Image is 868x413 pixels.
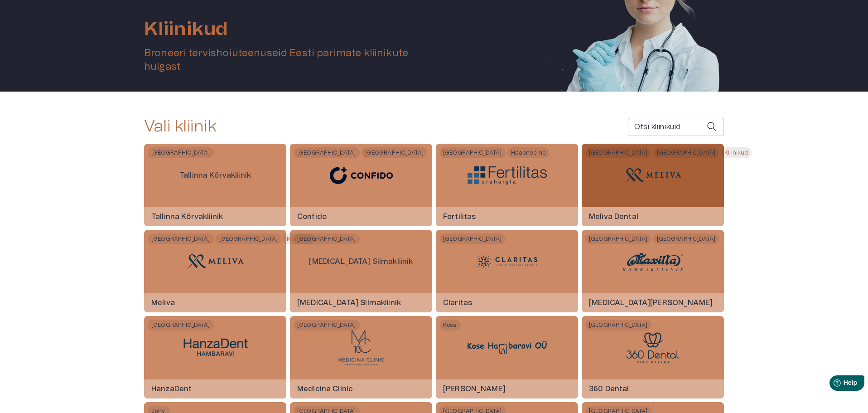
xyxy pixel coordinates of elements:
span: [GEOGRAPHIC_DATA] [294,147,360,158]
a: [GEOGRAPHIC_DATA]Claritas logoClaritas [436,230,578,312]
span: [GEOGRAPHIC_DATA] [148,320,214,330]
span: Kose [439,320,461,330]
h5: Broneeri tervishoiuteenuseid Eesti parimate kliinikute hulgast [144,47,438,73]
h6: Medicina Clinic [290,377,360,401]
a: KoseKose Hambaravi logo[PERSON_NAME] [436,316,578,398]
span: [GEOGRAPHIC_DATA] [294,233,360,244]
span: Haabneeme [507,147,550,158]
span: [GEOGRAPHIC_DATA] [439,233,506,244]
span: [GEOGRAPHIC_DATA] [653,147,719,158]
img: Maxilla Hambakliinik logo [619,248,687,275]
a: [GEOGRAPHIC_DATA]HanzaDent logoHanzaDent [144,316,286,398]
p: Tallinna Kõrvakliinik [172,163,258,188]
h6: 360 Dental [582,377,637,401]
img: HanzaDent logo [176,335,255,360]
img: Meliva Dental logo [619,162,687,189]
img: Meliva logo [181,248,249,275]
iframe: Help widget launcher [797,372,868,397]
a: [GEOGRAPHIC_DATA]Tallinna KõrvakliinikTallinna Kõrvakliinik [144,144,286,226]
span: [GEOGRAPHIC_DATA] [439,147,506,158]
span: [GEOGRAPHIC_DATA] [294,320,360,330]
a: [GEOGRAPHIC_DATA]Medicina Clinic logoMedicina Clinic [290,316,432,398]
span: [GEOGRAPHIC_DATA] [585,147,651,158]
span: [GEOGRAPHIC_DATA] [148,233,214,244]
span: Kliinikud [283,233,314,244]
h6: Meliva [144,291,182,315]
a: [GEOGRAPHIC_DATA][GEOGRAPHIC_DATA]KliinikudMeliva Dental logoMeliva Dental [582,144,724,226]
span: [GEOGRAPHIC_DATA] [653,233,719,244]
h6: Confido [290,204,334,229]
span: [GEOGRAPHIC_DATA] [148,147,214,158]
img: Medicina Clinic logo [337,330,385,366]
h6: HanzaDent [144,377,199,401]
img: Fertilitas logo [468,166,547,185]
a: [GEOGRAPHIC_DATA][GEOGRAPHIC_DATA]Maxilla Hambakliinik logo[MEDICAL_DATA][PERSON_NAME] [582,230,724,312]
h6: Claritas [436,291,479,315]
span: [GEOGRAPHIC_DATA] [362,147,428,158]
span: [GEOGRAPHIC_DATA] [585,233,651,244]
a: [GEOGRAPHIC_DATA][MEDICAL_DATA] Silmakliinik[MEDICAL_DATA] Silmakliinik [290,230,432,312]
img: Confido logo [322,160,401,191]
h6: Meliva Dental [582,204,646,229]
span: [GEOGRAPHIC_DATA] [585,320,651,330]
span: Kliinikud [721,147,752,158]
h6: Tallinna Kõrvakliinik [144,204,230,229]
h2: Vali kliinik [144,117,216,136]
img: Claritas logo [473,248,541,275]
h6: [MEDICAL_DATA] Silmakliinik [290,291,408,315]
a: [GEOGRAPHIC_DATA]360 Dental logo360 Dental [582,316,724,398]
h6: [MEDICAL_DATA][PERSON_NAME] [582,291,720,315]
h1: Kliinikud [144,19,438,39]
a: [GEOGRAPHIC_DATA]HaabneemeFertilitas logoFertilitas [436,144,578,226]
p: [MEDICAL_DATA] Silmakliinik [302,249,420,274]
img: 360 Dental logo [626,332,680,364]
h6: [PERSON_NAME] [436,377,513,401]
span: [GEOGRAPHIC_DATA] [216,233,282,244]
img: Kose Hambaravi logo [468,341,547,355]
a: [GEOGRAPHIC_DATA][GEOGRAPHIC_DATA]KliinikudMeliva logoMeliva [144,230,286,312]
a: [GEOGRAPHIC_DATA][GEOGRAPHIC_DATA]Confido logoConfido [290,144,432,226]
h6: Fertilitas [436,204,483,229]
